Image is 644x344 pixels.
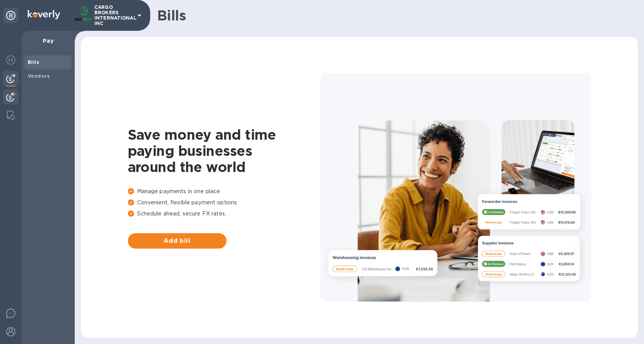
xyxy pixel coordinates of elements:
button: Add bill [128,233,226,249]
h1: Bills [157,7,632,23]
span: Add bill [134,236,220,245]
h1: Save money and time paying businesses around the world [128,127,320,175]
b: Bills [28,59,39,65]
div: Unpin categories [3,8,18,23]
img: Logo [28,10,60,19]
p: Pay [28,37,69,45]
p: Schedule ahead, secure FX rates. [128,210,320,218]
img: Foreign exchange [6,55,15,65]
p: Manage payments in one place. [128,187,320,195]
p: Convenient, flexible payment options. [128,199,320,207]
p: CARGO BROKERS INTERNATIONAL INC [94,5,133,26]
b: Vendors [28,73,50,79]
